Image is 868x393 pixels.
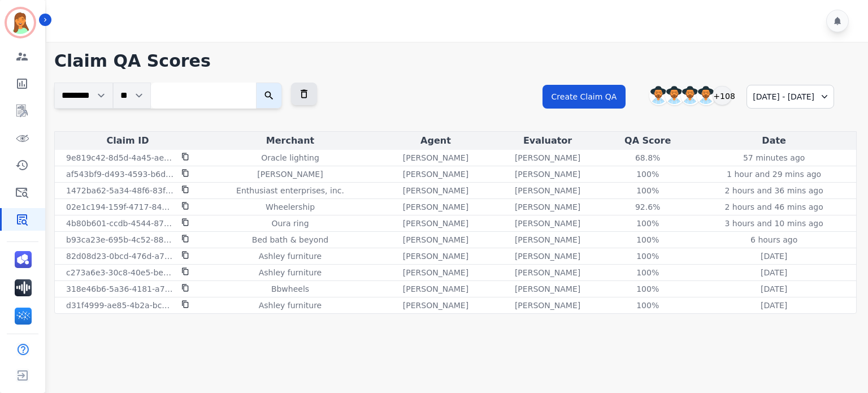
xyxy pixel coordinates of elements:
p: [PERSON_NAME] [403,152,468,163]
p: 1472ba62-5a34-48f6-83f0-53d5bce8efe8 [66,185,175,196]
div: 100 % [622,251,673,262]
p: [PERSON_NAME] [515,251,580,262]
p: [PERSON_NAME] [403,283,468,295]
div: 100 % [622,283,673,295]
p: 02e1c194-159f-4717-8437-08b9b0b7ee9d [66,201,175,213]
p: 2 hours and 46 mins ago [724,201,823,213]
div: 100 % [622,267,673,278]
div: 100 % [622,218,673,229]
p: Bed bath & beyond [252,234,328,245]
div: Claim ID [57,134,198,148]
p: Bbwheels [271,283,309,295]
p: [DATE] [761,300,787,311]
p: Oura ring [271,218,309,229]
p: 57 minutes ago [743,152,805,163]
p: [DATE] [761,283,787,295]
p: 318e46b6-5a36-4181-a75b-771754a68a80 [66,283,175,295]
div: Date [694,134,854,148]
div: 100 % [622,234,673,245]
p: [PERSON_NAME] [515,300,580,311]
div: 100 % [622,300,673,311]
p: [PERSON_NAME] [403,169,468,180]
p: 3 hours and 10 mins ago [724,218,823,229]
p: 1 hour and 29 mins ago [727,169,821,180]
p: [PERSON_NAME] [403,267,468,278]
p: [PERSON_NAME] [515,283,580,295]
p: [PERSON_NAME] [515,169,580,180]
p: [PERSON_NAME] [515,234,580,245]
div: QA Score [606,134,689,148]
p: c273a6e3-30c8-40e5-be55-b51be624e91e [66,267,175,278]
p: [PERSON_NAME] [515,201,580,213]
div: 100 % [622,185,673,196]
p: [PERSON_NAME] [403,234,468,245]
p: Oracle lighting [261,152,319,163]
p: [PERSON_NAME] [403,300,468,311]
p: 9e819c42-8d5d-4a45-ae3e-a7571c361e1e [66,152,175,163]
p: [PERSON_NAME] [515,152,580,163]
p: Enthusiast enterprises, inc. [236,185,344,196]
p: Wheelership [266,201,315,213]
div: 100 % [622,169,673,180]
p: 2 hours and 36 mins ago [724,185,823,196]
p: d31f4999-ae85-4b2a-bc80-70fe60987dc8 [66,300,175,311]
p: [PERSON_NAME] [403,251,468,262]
p: af543bf9-d493-4593-b6d4-117b11a754a0 [66,169,175,180]
p: [DATE] [761,251,787,262]
p: b93ca23e-695b-4c52-884d-85f1003cc42b [66,234,175,245]
p: 82d08d23-0bcd-476d-a7ac-c8a0cc74b0e9 [66,251,175,262]
div: Merchant [203,134,377,148]
p: Ashley furniture [259,267,322,278]
div: 68.8 % [622,152,673,163]
div: Agent [382,134,489,148]
p: [PERSON_NAME] [515,185,580,196]
p: [DATE] [761,267,787,278]
div: [DATE] - [DATE] [747,85,834,109]
p: [PERSON_NAME] [403,185,468,196]
p: [PERSON_NAME] [403,201,468,213]
p: 6 hours ago [750,234,797,245]
p: Ashley furniture [259,251,322,262]
p: [PERSON_NAME] [515,218,580,229]
h1: Claim QA Scores [54,51,857,71]
p: [PERSON_NAME] [515,267,580,278]
img: Bordered avatar [7,9,34,36]
p: [PERSON_NAME] [257,169,323,180]
p: Ashley furniture [259,300,322,311]
div: 92.6 % [622,201,673,213]
div: +108 [713,86,732,105]
div: Evaluator [494,134,601,148]
p: 4b80b601-ccdb-4544-870d-d6959e5fe473 [66,218,175,229]
p: [PERSON_NAME] [403,218,468,229]
button: Create Claim QA [542,85,626,109]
